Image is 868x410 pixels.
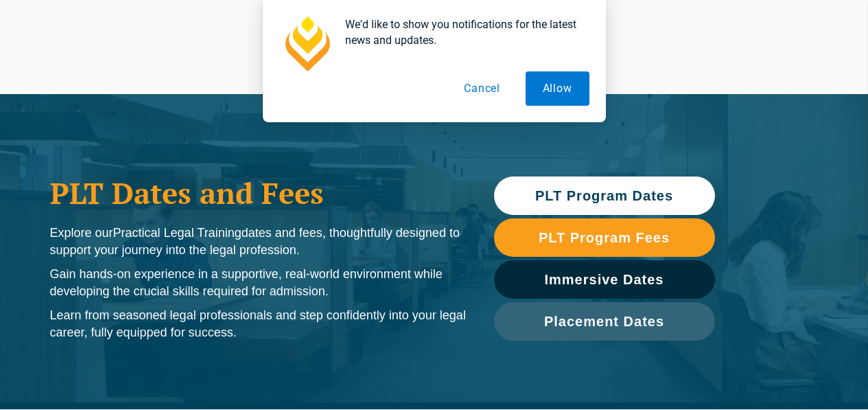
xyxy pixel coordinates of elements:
[545,273,664,286] span: Immersive Dates
[494,260,715,299] a: Immersive Dates
[334,16,589,48] div: We'd like to show you notifications for the latest news and updates.
[494,218,715,257] a: PLT Program Fees
[50,307,467,341] p: Learn from seasoned legal professionals and step confidently into your legal career, fully equipp...
[279,16,334,71] img: notification icon
[526,71,589,106] button: Allow
[535,189,673,203] span: PLT Program Dates
[50,176,467,210] h1: PLT Dates and Fees
[539,231,670,244] span: PLT Program Fees
[494,176,715,215] a: PLT Program Dates
[544,315,664,328] span: Placement Dates
[50,266,467,300] p: Gain hands-on experience in a supportive, real-world environment while developing the crucial ski...
[447,71,517,106] button: Cancel
[50,225,467,259] p: Explore our dates and fees, thoughtfully designed to support your journey into the legal profession.
[494,302,715,341] a: Placement Dates
[113,226,242,240] span: Practical Legal Training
